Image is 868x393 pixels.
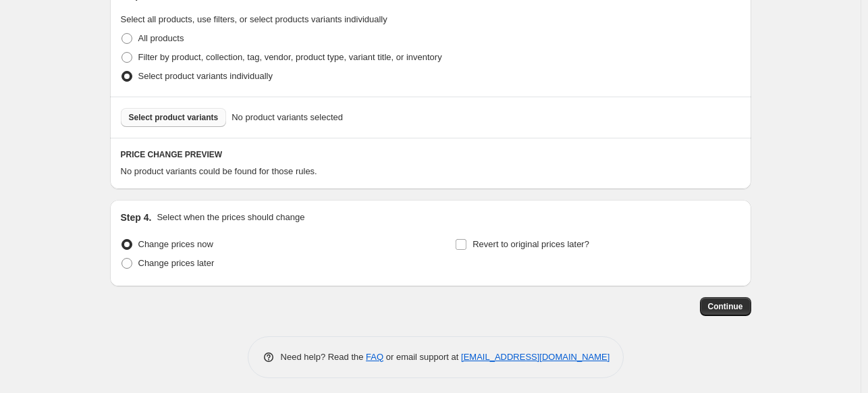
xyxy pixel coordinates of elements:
[383,352,461,362] span: or email support at
[121,166,317,176] span: No product variants could be found for those rules.
[121,211,152,224] h2: Step 4.
[157,211,304,224] p: Select when the prices should change
[138,71,273,81] span: Select product variants individually
[129,112,219,123] span: Select product variants
[138,239,213,249] span: Change prices now
[138,33,184,43] span: All products
[461,352,609,362] a: [EMAIL_ADDRESS][DOMAIN_NAME]
[138,52,442,62] span: Filter by product, collection, tag, vendor, product type, variant title, or inventory
[121,149,740,160] h6: PRICE CHANGE PREVIEW
[121,14,387,24] span: Select all products, use filters, or select products variants individually
[121,108,227,127] button: Select product variants
[281,352,367,362] span: Need help? Read the
[708,301,743,312] span: Continue
[472,239,589,249] span: Revert to original prices later?
[138,258,215,268] span: Change prices later
[366,352,383,362] a: FAQ
[700,297,751,316] button: Continue
[232,111,343,124] span: No product variants selected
